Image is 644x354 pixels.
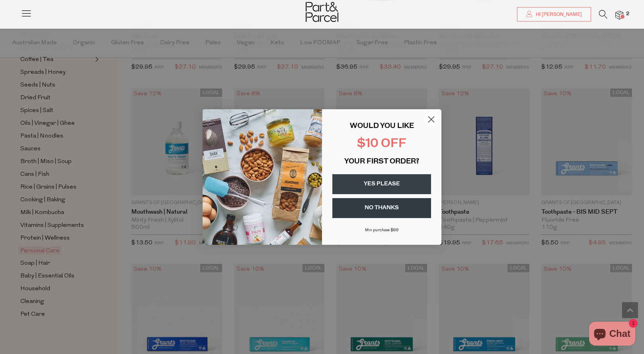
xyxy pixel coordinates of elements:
button: NO THANKS [332,198,431,218]
img: 43fba0fb-7538-40bc-babb-ffb1a4d097bc.jpeg [203,109,322,245]
span: WOULD YOU LIKE [350,123,414,130]
button: YES PLEASE [332,174,431,194]
span: Min purchase $99 [365,228,399,232]
span: $10 OFF [357,138,406,150]
inbox-online-store-chat: Shopify online store chat [587,322,638,348]
button: Close dialog [424,112,438,126]
a: Hi [PERSON_NAME] [517,7,591,22]
img: Part&Parcel [306,2,338,22]
span: Hi [PERSON_NAME] [534,11,582,18]
span: 2 [624,10,631,18]
span: YOUR FIRST ORDER? [344,158,419,165]
a: 2 [615,11,623,19]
